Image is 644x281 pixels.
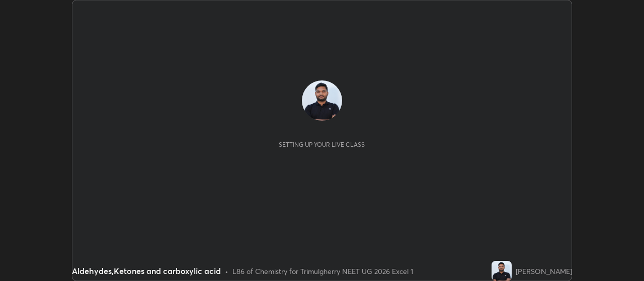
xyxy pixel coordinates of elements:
div: [PERSON_NAME] [516,266,572,276]
div: L86 of Chemistry for Trimulgherry NEET UG 2026 Excel 1 [232,266,413,276]
div: • [225,266,228,276]
div: Setting up your live class [279,141,365,148]
img: 383b66c0c3614af79ab0dc2b19d8be9a.jpg [302,80,342,121]
div: Aldehydes,Ketones and carboxylic acid [72,265,221,277]
img: 383b66c0c3614af79ab0dc2b19d8be9a.jpg [492,261,512,281]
